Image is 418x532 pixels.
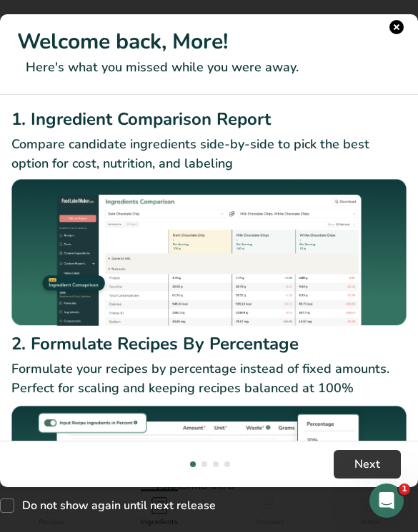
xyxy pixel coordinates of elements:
[11,359,407,398] p: Formulate your recipes by percentage instead of fixed amounts. Perfect for scaling and keeping re...
[17,58,401,77] p: Here's what you missed while you were away.
[354,456,380,473] span: Next
[11,135,407,173] p: Compare candidate ingredients side-by-side to pick the best option for cost, nutrition, and labeling
[399,484,410,495] span: 1
[17,26,401,58] h1: Welcome back, More!
[334,450,401,479] button: Next
[11,179,407,326] img: Ingredient Comparison Report
[11,106,407,132] h2: 1. Ingredient Comparison Report
[369,484,404,518] iframe: Intercom live chat
[14,498,216,513] span: Do not show again until next release
[11,331,407,357] h2: 2. Formulate Recipes By Percentage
